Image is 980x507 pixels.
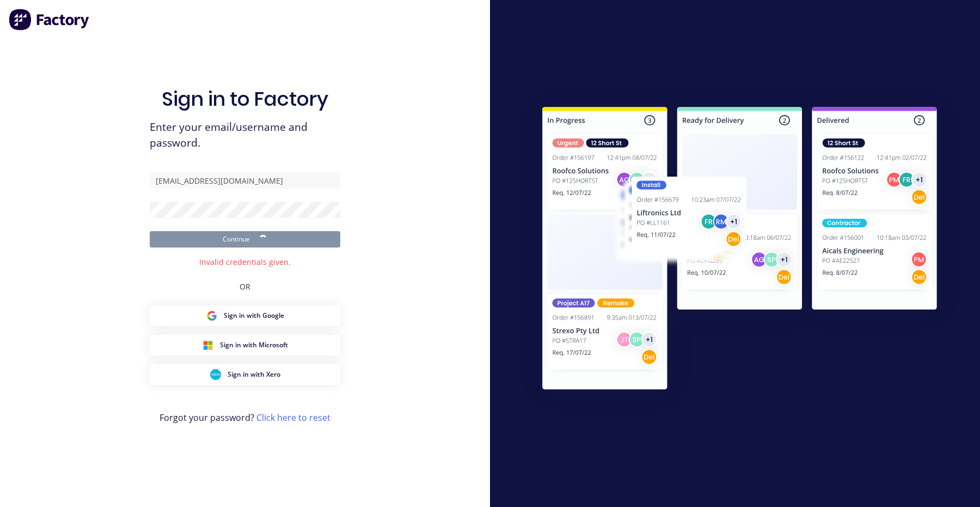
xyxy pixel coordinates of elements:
span: Enter your email/username and password. [150,119,340,151]
button: Google Sign inSign in with Google [150,305,340,326]
img: Factory [9,9,90,31]
button: Microsoft Sign inSign in with Microsoft [150,335,340,355]
img: Microsoft Sign in [203,340,213,351]
img: Sign in [518,85,961,415]
img: Google Sign in [206,310,217,321]
img: Xero Sign in [210,369,221,380]
button: Xero Sign inSign in with Xero [150,364,340,385]
div: Invalid credentials given. [199,256,291,268]
button: Continue [150,231,340,248]
span: Sign in with Google [224,311,284,321]
span: Sign in with Xero [228,370,280,379]
div: OR [240,268,250,305]
input: Email/Username [150,172,340,189]
span: Forgot your password? [160,411,330,424]
h1: Sign in to Factory [162,87,328,111]
a: Click here to reset [256,412,330,424]
span: Sign in with Microsoft [220,340,288,350]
